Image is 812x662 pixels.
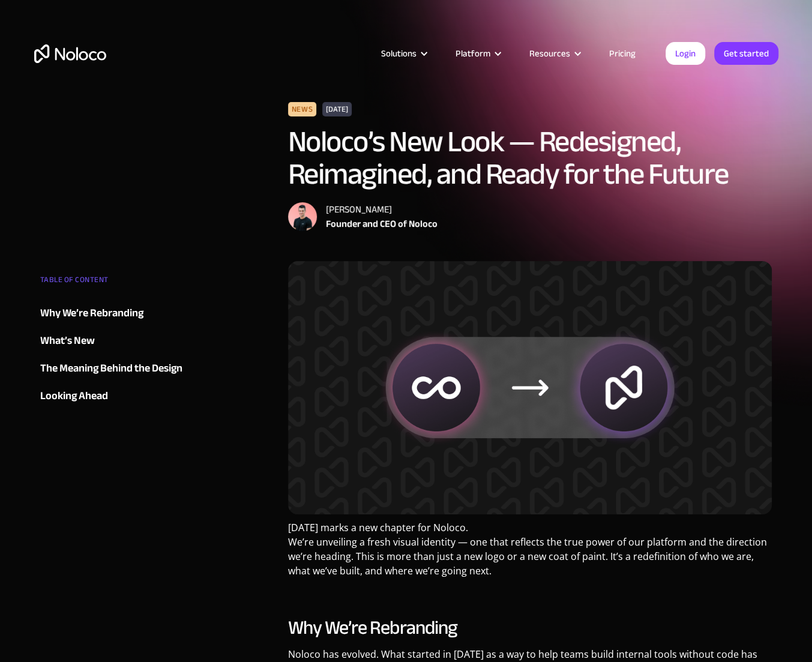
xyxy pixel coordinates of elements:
a: Looking Ahead [40,387,185,405]
div: Founder and CEO of Noloco [326,217,438,231]
div: What’s New [40,332,95,350]
div: Resources [529,46,570,61]
a: Get started [714,42,778,65]
h1: Noloco’s New Look — Redesigned, Reimagined, and Ready for the Future [288,125,772,190]
a: Pricing [594,46,651,61]
div: Platform [441,46,514,61]
a: Login [666,42,705,65]
div: Platform [456,46,490,61]
div: Why We’re Rebranding [40,304,143,322]
div: Resources [514,46,594,61]
h2: Why We’re Rebranding [288,616,772,640]
div: [PERSON_NAME] [326,202,438,217]
a: Why We’re Rebranding [40,304,185,322]
div: Solutions [381,46,417,61]
p: [DATE] marks a new chapter for Noloco. We’re unveiling a fresh visual identity — one that reflect... [288,520,772,587]
div: Solutions [366,46,441,61]
a: The Meaning Behind the Design [40,360,185,378]
a: home [34,44,106,63]
div: Looking Ahead [40,387,108,405]
div: TABLE OF CONTENT [40,271,185,295]
a: What’s New [40,332,185,350]
div: The Meaning Behind the Design [40,360,182,378]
